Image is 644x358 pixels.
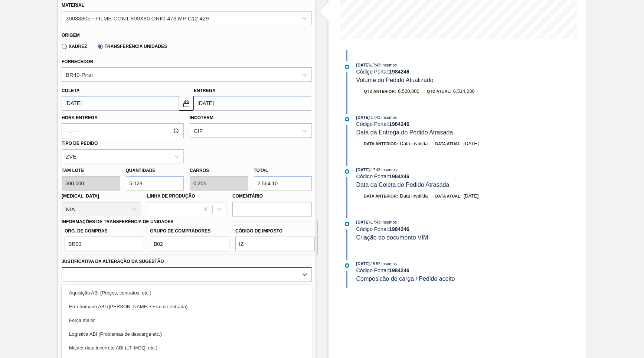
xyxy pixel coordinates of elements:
[364,89,396,94] span: Qtd anterior:
[370,168,380,172] span: - 17:43
[345,263,349,268] img: atual
[356,276,455,282] span: Composicão de carga / Pedido aceito
[62,33,80,38] label: Origem
[435,141,461,146] span: Data atual:
[62,113,184,123] label: Hora Entrega
[62,193,99,199] label: [MEDICAL_DATA]
[66,15,209,21] div: 30033805 - FILME CONT 800X80 ORIG 473 MP C12 429
[62,300,312,313] div: Erro humano ABI ([PERSON_NAME] / Erro de entrada)
[370,63,380,67] span: - 17:43
[345,117,349,121] img: atual
[62,165,120,176] label: Tam lote
[62,59,93,64] label: Fornecedor
[400,141,428,146] span: Data inválida
[147,193,195,199] label: Linha de Produção
[453,88,475,94] span: 6.514,230
[62,283,312,294] label: Observações
[65,226,144,237] label: Org. de Compras
[179,96,194,111] button: locked
[380,261,397,266] span: : Insumos
[194,128,203,134] div: CIF
[62,141,98,146] label: Tipo de pedido
[235,226,315,237] label: Código de Imposto
[62,313,312,327] div: Força maior
[356,121,533,127] div: Código Portal:
[464,141,479,146] span: [DATE]
[62,88,79,93] label: Coleta
[356,234,428,241] span: Criação do documento VIM
[370,115,380,120] span: - 17:43
[190,115,213,120] label: Incoterm
[427,89,451,94] span: Qtd atual:
[194,88,216,93] label: Entrega
[370,262,380,266] span: - 15:52
[356,63,370,67] span: [DATE]
[435,194,461,198] span: Data atual:
[356,69,533,75] div: Código Portal:
[66,153,76,159] div: ZVE
[66,71,93,78] div: BR40-Piraí
[464,193,479,199] span: [DATE]
[62,96,179,111] input: dd/mm/yyyy
[62,327,312,341] div: Logística ABI (Problemas de descarga etc.)
[389,267,409,273] strong: 1984246
[345,222,349,226] img: atual
[126,168,156,173] label: Quantidade
[182,99,191,108] img: locked
[345,169,349,174] img: atual
[98,44,167,49] label: Transferência Unidades
[62,286,312,300] div: Aquisição ABI (Preços, contratos, etc.)
[190,168,209,173] label: Carros
[356,129,453,136] span: Data da Entrega do Pedido Atrasada
[380,220,397,224] span: : Insumos
[418,287,437,293] span: 1802530
[194,96,311,111] input: dd/mm/yyyy
[62,3,84,8] label: Material
[400,193,428,199] span: Data inválida
[356,173,533,179] div: Código Portal:
[356,261,370,266] span: [DATE]
[232,191,312,202] label: Comentário
[398,88,419,94] span: 6.500,000
[62,44,87,49] label: Xadrez
[345,65,349,69] img: atual
[356,182,450,188] span: Data da Coleta do Pedido Atrasada
[356,226,533,232] div: Código Portal:
[389,121,409,127] strong: 1984246
[150,226,229,237] label: Grupo de Compradores
[356,220,370,224] span: [DATE]
[380,167,397,172] span: : Insumos
[364,194,398,198] span: Data anterior:
[356,77,434,83] span: Volume do Pedido Atualizado
[62,341,312,355] div: Master data incorreto ABI (LT, MOQ, etc.)
[356,267,533,273] div: Código Portal:
[364,288,416,292] span: Composição de Carga :
[389,173,409,179] strong: 1984246
[389,69,409,75] strong: 1984246
[356,115,370,120] span: [DATE]
[62,219,174,224] label: Informações de Transferência de Unidades
[370,220,380,224] span: - 17:43
[380,63,397,67] span: : Insumos
[62,259,164,264] label: Justificativa da Alteração da Sugestão
[389,226,409,232] strong: 1984246
[356,167,370,172] span: [DATE]
[380,115,397,120] span: : Insumos
[364,141,398,146] span: Data anterior:
[254,168,268,173] label: Total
